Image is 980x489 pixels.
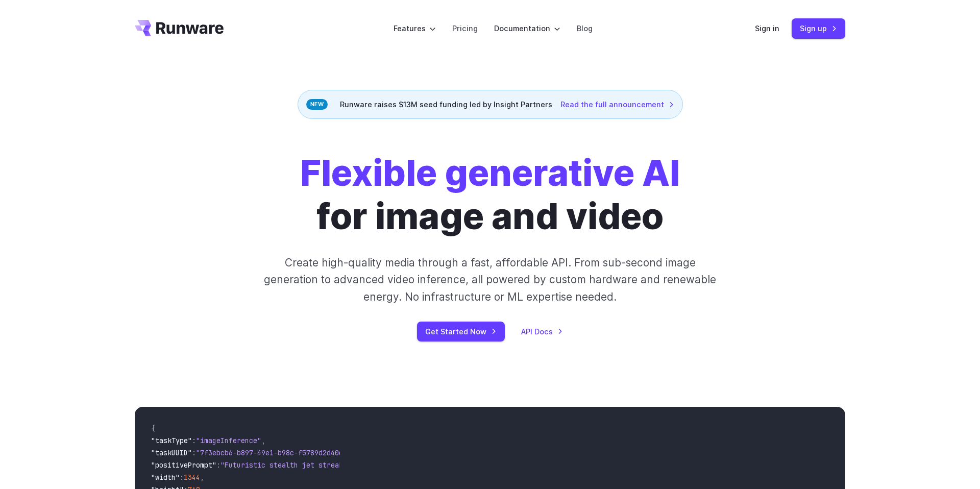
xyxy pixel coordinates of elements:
[300,152,680,238] h1: for image and video
[494,22,560,34] label: Documentation
[755,22,779,34] a: Sign in
[452,22,478,34] a: Pricing
[151,424,155,433] span: {
[220,460,592,470] span: "Futuristic stealth jet streaking through a neon-lit cityscape with glowing purple exhaust"
[560,99,674,110] a: Read the full announcement
[216,460,220,470] span: :
[151,473,180,482] span: "width"
[263,254,718,305] p: Create high-quality media through a fast, affordable API. From sub-second image generation to adv...
[151,448,192,457] span: "taskUUID"
[300,151,680,194] strong: Flexible generative AI
[792,18,845,38] a: Sign up
[261,436,265,445] span: ,
[417,322,505,341] a: Get Started Now
[151,460,216,470] span: "positivePrompt"
[196,436,261,445] span: "imageInference"
[192,436,196,445] span: :
[192,448,196,457] span: :
[298,90,683,119] div: Runware raises $13M seed funding led by Insight Partners
[577,22,593,34] a: Blog
[180,473,184,482] span: :
[151,436,192,445] span: "taskType"
[200,473,204,482] span: ,
[394,22,436,34] label: Features
[135,20,224,36] a: Go to /
[196,448,351,457] span: "7f3ebcb6-b897-49e1-b98c-f5789d2d40d7"
[521,326,563,337] a: API Docs
[184,473,200,482] span: 1344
